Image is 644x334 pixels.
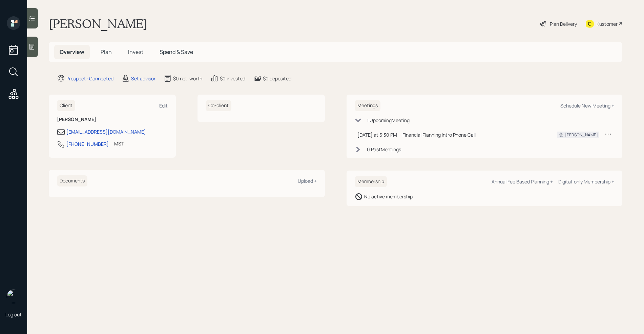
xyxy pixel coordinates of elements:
div: 0 Past Meeting s [367,146,401,153]
h6: Meetings [355,100,380,111]
div: Schedule New Meeting + [560,102,614,109]
div: $0 deposited [263,75,291,82]
div: Log out [5,311,22,318]
h1: [PERSON_NAME] [49,16,147,31]
span: Invest [128,48,143,56]
div: Edit [159,102,168,109]
div: No active membership [364,193,413,200]
h6: Documents [57,175,87,186]
div: 1 Upcoming Meeting [367,117,410,124]
h6: [PERSON_NAME] [57,117,168,122]
span: Plan [101,48,112,56]
div: $0 net-worth [173,75,202,82]
div: MST [114,140,124,147]
div: [DATE] at 5:30 PM [357,131,397,138]
span: Overview [60,48,84,56]
h6: Membership [355,176,387,187]
div: Digital-only Membership + [558,178,614,185]
div: Set advisor [131,75,155,82]
div: Financial Planning Intro Phone Call [402,131,546,138]
div: [PHONE_NUMBER] [66,140,109,148]
div: $0 invested [220,75,245,82]
div: Plan Delivery [550,20,577,27]
div: [EMAIL_ADDRESS][DOMAIN_NAME] [66,128,146,135]
h6: Client [57,100,75,111]
div: Kustomer [597,20,618,27]
h6: Co-client [206,100,231,111]
div: Upload + [298,178,317,184]
div: Annual Fee Based Planning + [492,178,553,185]
div: Prospect · Connected [66,75,113,82]
img: retirable_logo.png [7,290,20,303]
div: [PERSON_NAME] [565,132,598,138]
span: Spend & Save [160,48,193,56]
